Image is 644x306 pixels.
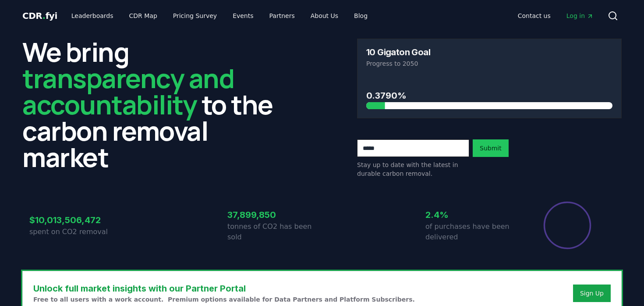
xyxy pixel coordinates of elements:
[166,8,224,24] a: Pricing Survey
[580,289,604,298] a: Sign Up
[511,8,601,24] nav: Main
[366,89,612,102] h3: 0.3790%
[227,208,322,221] h3: 37,899,850
[347,8,375,24] a: Blog
[122,8,164,24] a: CDR Map
[304,8,345,24] a: About Us
[22,11,57,21] span: CDR fyi
[262,8,302,24] a: Partners
[33,295,415,304] p: Free to all users with a work account. Premium options available for Data Partners and Platform S...
[511,8,558,24] a: Contact us
[366,48,430,57] h3: 10 Gigaton Goal
[425,208,520,221] h3: 2.4%
[543,201,592,250] div: Percentage of sales delivered
[357,160,469,178] p: Stay up to date with the latest in durable carbon removal.
[566,11,594,20] span: Log in
[227,221,322,242] p: tonnes of CO2 has been sold
[573,285,611,302] button: Sign Up
[473,139,509,157] button: Submit
[33,282,415,295] h3: Unlock full market insights with our Partner Portal
[42,11,46,21] span: .
[29,213,124,227] h3: $10,013,506,472
[64,8,375,24] nav: Main
[366,59,612,68] p: Progress to 2050
[22,60,234,122] span: transparency and accountability
[226,8,260,24] a: Events
[22,39,287,170] h2: We bring to the carbon removal market
[559,8,601,24] a: Log in
[22,10,57,22] a: CDR.fyi
[64,8,120,24] a: Leaderboards
[29,227,124,237] p: spent on CO2 removal
[425,221,520,242] p: of purchases have been delivered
